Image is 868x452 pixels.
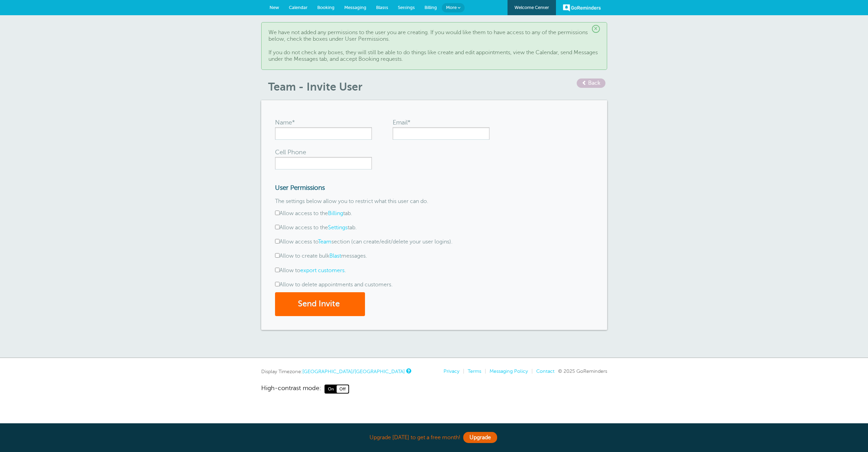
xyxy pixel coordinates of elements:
label: Allow to create bulk messages. [275,253,367,259]
label: Cell Phone [275,149,306,155]
p: The settings below allow you to restrict what this user can do. [275,198,483,205]
span: Billing [424,5,437,10]
span: Off [337,385,348,393]
input: Allow access to theSettingstab. [275,225,280,229]
div: Display Timezone: [261,368,410,375]
input: Allow to create bulkBlastmessages. [275,253,280,258]
a: Back [577,79,605,88]
h1: Team - Invite User [268,80,607,93]
a: Privacy [444,368,459,374]
input: Allow to delete appointments and customers. [275,282,280,286]
label: Allow access to the tab. [275,224,357,231]
a: Contact [536,368,555,374]
span: × [592,25,600,33]
span: Messaging [344,5,366,10]
label: Allow access to the tab. [275,210,352,216]
span: Settings [398,5,415,10]
span: More [446,5,457,10]
span: Back [588,80,600,86]
label: Email* [393,119,410,126]
button: Send Invite [275,292,365,316]
span: Calendar [289,5,308,10]
label: Allow to delete appointments and customers. [275,282,393,288]
a: High-contrast mode: On Off [261,385,607,394]
a: Billing [328,210,343,216]
a: Blast [329,253,341,259]
span: High-contrast mode: [261,385,321,394]
a: This is the timezone being used to display dates and times to you on this device. Click the timez... [406,369,410,373]
a: Settings [328,224,348,231]
span: New [269,5,279,10]
li: | [481,368,486,374]
p: We have not added any permissions to the user you are creating. If you would like them to have ac... [268,29,600,63]
label: Allow to . [275,267,346,274]
a: [GEOGRAPHIC_DATA]/[GEOGRAPHIC_DATA] [302,369,405,374]
a: Team [318,239,331,245]
label: Allow access to section (can create/edit/delete your user logins). [275,239,453,245]
a: Messaging Policy [490,368,528,374]
a: More [442,3,465,12]
a: Upgrade [463,432,497,443]
span: Blasts [376,5,388,10]
h3: User Permissions [275,184,483,192]
iframe: Resource center [840,424,861,445]
span: © 2025 GoReminders [558,368,607,374]
a: export customers [300,267,345,274]
div: Upgrade [DATE] to get a free month! [261,430,607,445]
li: | [528,368,533,374]
span: On [325,385,337,393]
span: Booking [317,5,335,10]
li: | [459,368,464,374]
label: Name* [275,119,295,126]
input: Allow access toTeamsection (can create/edit/delete your user logins). [275,239,280,243]
a: Terms [468,368,481,374]
input: Allow access to theBillingtab. [275,211,280,215]
input: Allow toexport customers. [275,268,280,272]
